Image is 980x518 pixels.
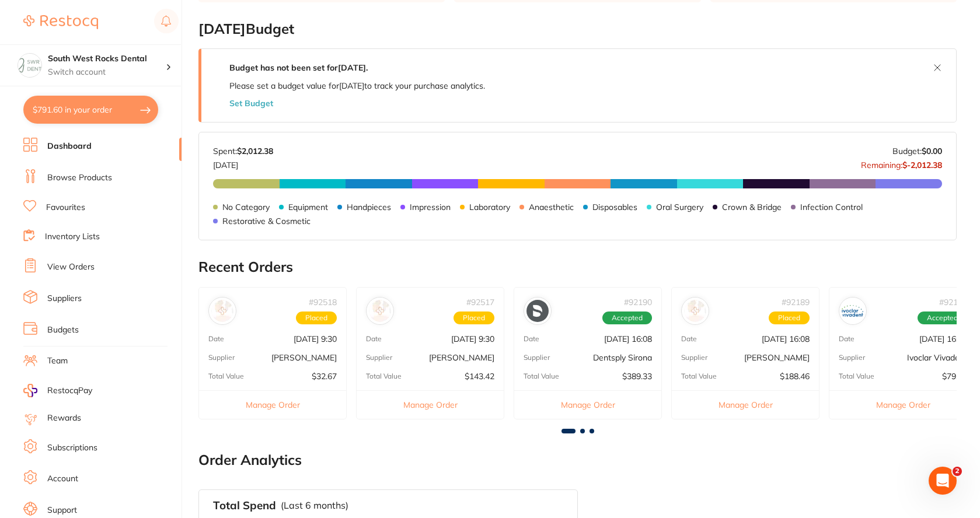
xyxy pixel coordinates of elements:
[198,452,957,468] h2: Order Analytics
[782,297,810,307] p: # 92189
[942,372,967,381] p: $79.99
[369,300,391,322] img: Adam Dental
[842,300,864,322] img: Ivoclar Vivadent
[208,353,235,362] p: Supplier
[451,334,494,344] p: [DATE] 9:30
[23,384,37,397] img: RestocqPay
[892,146,942,156] p: Budget:
[829,390,976,419] button: Manage Order
[281,500,348,510] p: (Last 6 months)
[366,372,402,380] p: Total Value
[47,293,82,304] a: Suppliers
[211,300,233,322] img: Adam Dental
[296,311,337,324] span: Placed
[429,353,494,362] p: [PERSON_NAME]
[953,467,962,476] span: 2
[604,334,652,344] p: [DATE] 16:08
[199,390,346,419] button: Manage Order
[939,297,967,307] p: # 92188
[466,297,494,307] p: # 92517
[237,146,273,156] strong: $2,012.38
[514,390,661,419] button: Manage Order
[47,172,112,184] a: Browse Products
[213,156,273,170] p: [DATE]
[681,335,697,343] p: Date
[800,202,863,212] p: Infection Control
[744,353,810,362] p: [PERSON_NAME]
[366,353,392,362] p: Supplier
[47,412,81,424] a: Rewards
[357,390,504,419] button: Manage Order
[229,62,368,73] strong: Budget has not been set for [DATE] .
[929,467,957,495] iframe: Intercom live chat
[48,53,166,65] h4: South West Rocks Dental
[23,384,92,397] a: RestocqPay
[312,372,337,381] p: $32.67
[524,353,550,362] p: Supplier
[47,355,68,367] a: Team
[722,202,782,212] p: Crown & Bridge
[622,372,652,381] p: $389.33
[198,21,957,37] h2: [DATE] Budget
[366,335,382,343] p: Date
[780,372,810,381] p: $188.46
[681,372,717,380] p: Total Value
[593,353,652,362] p: Dentsply Sirona
[902,160,942,170] strong: $-2,012.38
[922,146,942,156] strong: $0.00
[529,202,574,212] p: Anaesthetic
[524,335,539,343] p: Date
[347,202,391,212] p: Handpieces
[198,259,957,275] h2: Recent Orders
[47,324,79,336] a: Budgets
[48,66,166,78] p: Switch account
[222,202,270,212] p: No Category
[222,216,311,226] p: Restorative & Cosmetic
[229,99,273,108] button: Set Budget
[526,300,549,322] img: Dentsply Sirona
[839,372,874,380] p: Total Value
[47,442,97,454] a: Subscriptions
[288,202,328,212] p: Equipment
[213,499,276,512] h3: Total Spend
[294,334,337,344] p: [DATE] 9:30
[47,385,92,397] span: RestocqPay
[684,300,706,322] img: Adam Dental
[47,141,92,152] a: Dashboard
[839,353,865,362] p: Supplier
[769,311,810,324] span: Placed
[23,96,158,124] button: $791.60 in your order
[213,146,273,156] p: Spent:
[592,202,637,212] p: Disposables
[524,372,559,380] p: Total Value
[919,334,967,344] p: [DATE] 16:08
[454,311,494,324] span: Placed
[469,202,510,212] p: Laboratory
[602,311,652,324] span: Accepted
[23,9,98,36] a: Restocq Logo
[839,335,855,343] p: Date
[410,202,451,212] p: Impression
[23,15,98,29] img: Restocq Logo
[762,334,810,344] p: [DATE] 16:08
[45,231,100,243] a: Inventory Lists
[47,505,77,516] a: Support
[47,261,95,273] a: View Orders
[465,372,494,381] p: $143.42
[681,353,707,362] p: Supplier
[271,353,337,362] p: [PERSON_NAME]
[309,297,337,307] p: # 92518
[918,311,967,324] span: Accepted
[208,335,224,343] p: Date
[208,372,244,380] p: Total Value
[229,81,485,90] p: Please set a budget value for [DATE] to track your purchase analytics.
[861,156,942,170] p: Remaining:
[47,473,78,485] a: Account
[672,390,819,419] button: Manage Order
[46,202,85,213] a: Favourites
[656,202,703,212] p: Oral Surgery
[624,297,652,307] p: # 92190
[907,353,967,362] p: Ivoclar Vivadent
[18,54,41,77] img: South West Rocks Dental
